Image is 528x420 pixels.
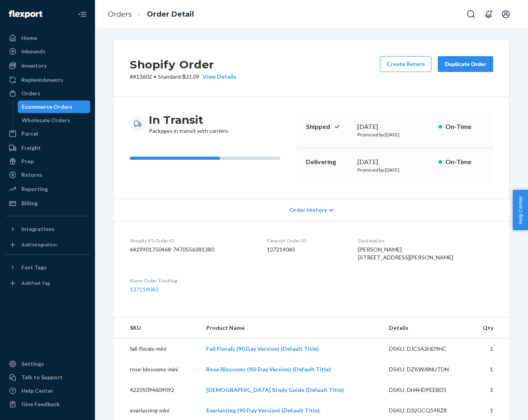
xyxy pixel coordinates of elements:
h2: Shopify Order [130,56,236,73]
button: Integrations [5,223,90,235]
button: Open account menu [498,6,514,22]
td: 42205094609092 [114,380,200,400]
div: Settings [21,360,44,368]
a: Replenishments [5,74,90,86]
div: Talk to Support [21,373,63,381]
a: Parcel [5,127,90,140]
a: Orders [108,10,132,19]
div: Give Feedback [21,400,60,408]
th: Product Name [200,318,383,339]
p: # #13602 / $31.09 [130,73,236,81]
img: Flexport logo [9,10,42,18]
a: Wholesale Orders [18,114,91,127]
a: Inbounds [5,45,90,58]
td: 1 [469,359,509,380]
a: Order Detail [147,10,194,19]
a: Billing [5,197,90,210]
p: Promised by [DATE] [357,131,432,138]
div: DSKU: DH4HDPEEBD5 [389,386,463,394]
a: 137214045 [130,286,158,293]
th: Details [383,318,470,339]
div: [DATE] [357,157,432,166]
a: Inventory [5,59,90,72]
td: 1 [469,380,509,400]
dd: 6429901750468-7470556381380 [130,246,254,254]
button: Close Navigation [74,6,90,22]
div: Help Center [21,387,53,395]
div: Ecommerce Orders [22,103,72,111]
p: Delivering [306,157,351,166]
div: Integrations [21,225,55,233]
dt: Buyer Order Tracking [130,277,254,284]
button: Duplicate Order [438,56,493,72]
div: Inbounds [21,47,46,55]
a: Fall Florals (90 Day Version) (Default Title) [206,345,319,352]
button: Fast Tags [5,261,90,274]
dt: Flexport Order ID [267,237,346,244]
div: Reporting [21,185,48,193]
button: Open Search Box [463,6,479,22]
a: [DEMOGRAPHIC_DATA] Study Guide (Default Title) [206,386,344,393]
a: Add Fast Tag [5,277,90,289]
td: fall-florals-mini [114,339,200,359]
div: DSKU: DJC5A2HD9HC [389,345,463,353]
div: Returns [21,171,42,179]
a: Home [5,32,90,44]
div: Replenishments [21,76,63,84]
span: [PERSON_NAME] [STREET_ADDRESS][PERSON_NAME] [358,246,453,261]
a: Settings [5,358,90,370]
div: Billing [21,199,38,207]
div: Home [21,34,37,42]
div: Packages in transit with carriers [149,113,228,135]
dt: Destination [358,237,493,244]
button: Give Feedback [5,398,90,411]
span: • [154,73,156,80]
iframe: Opens a widget where you can chat to one of our agents [477,396,520,416]
dt: Shopify V3 Order ID [130,237,254,244]
span: Standard [158,73,180,80]
a: Reporting [5,183,90,195]
p: Shipped [306,122,351,131]
h3: In Transit [149,113,228,127]
p: On-Time [445,122,484,131]
a: Add Integration [5,238,90,251]
th: Qty [469,318,509,339]
td: 1 [469,339,509,359]
div: [DATE] [357,122,432,131]
p: On-Time [445,157,484,166]
div: Duplicate Order [444,60,486,68]
a: Freight [5,142,90,154]
a: Help Center [5,384,90,397]
div: Orders [21,89,40,97]
p: Promised by [DATE] [357,166,432,173]
div: Inventory [21,62,47,70]
a: Prep [5,155,90,168]
div: Prep [21,157,34,165]
dd: 137214045 [267,246,346,254]
button: Create Return [380,56,431,72]
a: Rose Blossoms (90-Day Version) (Default Title) [206,366,331,373]
div: DSKU: D32GCQ59RZ8 [389,407,463,414]
div: Parcel [21,130,38,138]
button: Help Center [513,190,528,230]
ol: breadcrumbs [101,3,200,26]
th: SKU [114,318,200,339]
a: Returns [5,168,90,181]
span: Order History [289,206,327,214]
div: Wholesale Orders [22,116,70,124]
button: View Details [199,73,236,81]
div: Add Integration [21,241,57,248]
div: Add Fast Tag [21,280,50,286]
a: Orders [5,87,90,100]
td: rose-blossoms-mini [114,359,200,380]
button: Talk to Support [5,371,90,384]
div: Fast Tags [21,263,47,271]
div: Freight [21,144,41,152]
div: DSKU: DZKWJ8NUTDN [389,365,463,373]
button: Open notifications [481,6,496,22]
a: Everlasting (90 Day Version) (Default Title) [206,407,320,414]
a: Ecommerce Orders [18,100,91,113]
